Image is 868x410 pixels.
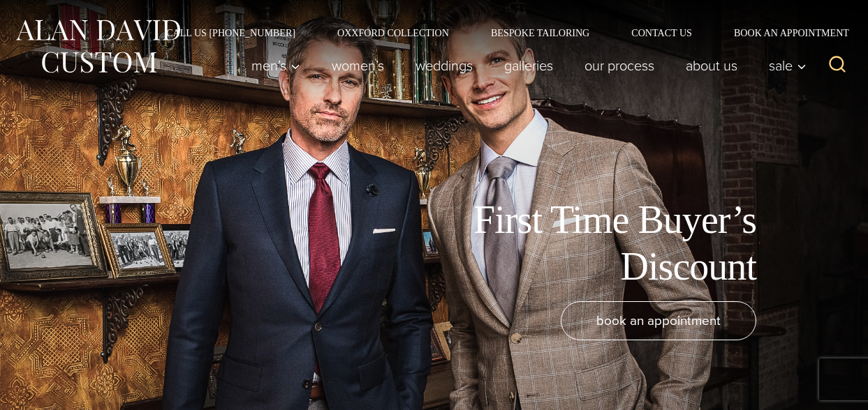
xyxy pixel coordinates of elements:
[470,28,610,38] a: Bespoke Tailoring
[561,301,756,340] a: book an appointment
[145,28,316,38] a: Call Us [PHONE_NUMBER]
[769,59,807,73] span: Sale
[713,28,854,38] a: Book an Appointment
[316,52,400,79] a: Women’s
[400,52,489,79] a: weddings
[236,52,814,79] nav: Primary Navigation
[596,310,721,331] span: book an appointment
[145,28,854,38] nav: Secondary Navigation
[569,52,670,79] a: Our Process
[610,28,713,38] a: Contact Us
[316,28,470,38] a: Oxxford Collection
[251,59,300,73] span: Men’s
[821,49,854,82] button: View Search Form
[14,15,182,77] img: Alan David Custom
[442,197,756,290] h1: First Time Buyer’s Discount
[670,52,753,79] a: About Us
[489,52,569,79] a: Galleries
